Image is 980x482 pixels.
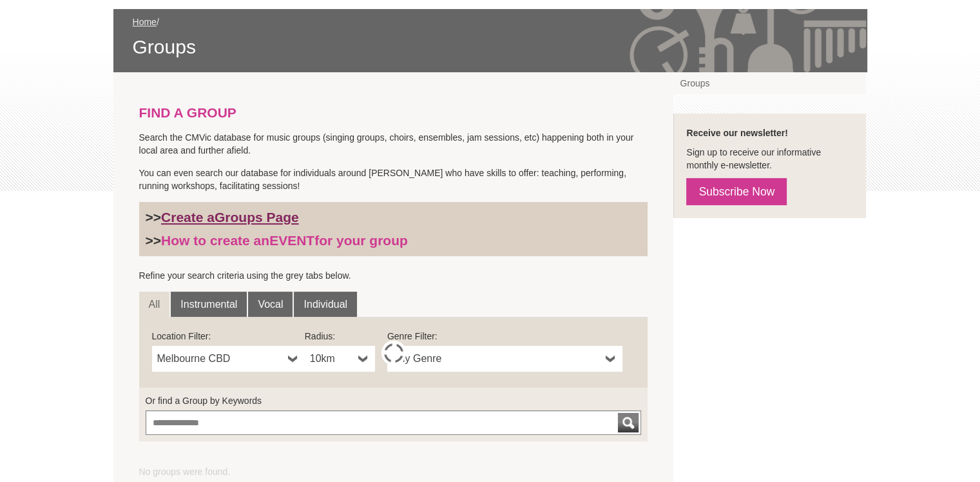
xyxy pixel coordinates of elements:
[139,465,648,478] ul: No groups were found.
[146,394,642,407] label: Or find a Group by Keywords
[269,233,314,248] strong: EVENT
[139,269,648,282] p: Refine your search criteria using the grey tabs below.
[139,166,648,192] p: You can even search our database for individuals around [PERSON_NAME] who have skills to offer: t...
[305,330,375,343] label: Radius:
[686,146,853,172] p: Sign up to receive our informative monthly e-newsletter.
[161,233,408,248] a: How to create anEVENTfor your group
[686,128,787,138] strong: Receive our newsletter!
[387,346,622,372] a: Any Genre
[139,131,648,157] p: Search the CMVic database for music groups (singing groups, choirs, ensembles, jam sessions, etc)...
[248,292,293,317] a: Vocal
[305,346,375,372] a: 10km
[310,351,353,367] span: 10km
[673,72,866,94] a: Groups
[146,232,642,249] h3: >>
[294,292,357,317] a: Individual
[387,330,622,343] label: Genre Filter:
[215,210,299,225] strong: Groups Page
[171,292,247,317] a: Instrumental
[157,351,283,367] span: Melbourne CBD
[392,351,600,367] span: Any Genre
[146,209,642,226] h3: >>
[152,330,305,343] label: Location Filter:
[152,346,305,372] a: Melbourne CBD
[133,15,848,59] div: /
[161,210,299,225] a: Create aGroups Page
[133,17,157,27] a: Home
[139,105,236,120] strong: FIND A GROUP
[133,35,848,59] span: Groups
[139,292,170,317] a: All
[686,178,787,205] a: Subscribe Now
